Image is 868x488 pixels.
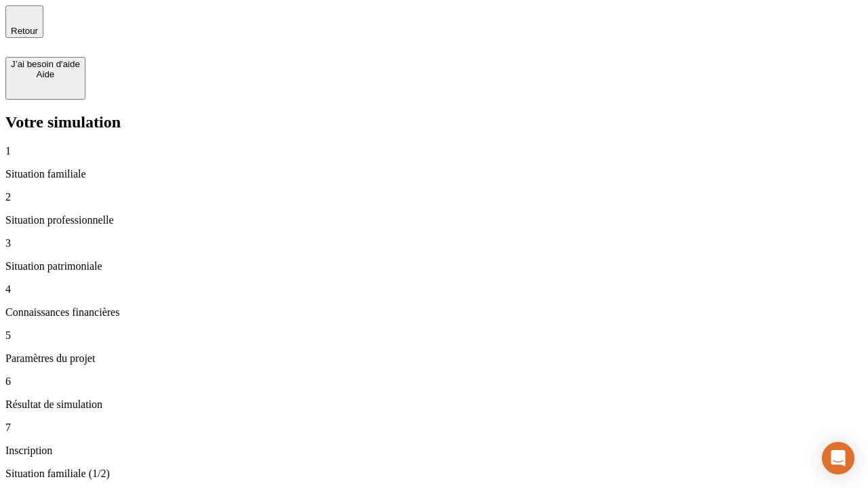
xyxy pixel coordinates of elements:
[11,26,38,36] span: Retour
[11,59,80,69] div: J’ai besoin d'aide
[5,468,863,480] p: Situation familiale (1/2)
[5,145,863,157] p: 1
[5,237,863,249] p: 3
[5,329,863,342] p: 5
[5,306,863,319] p: Connaissances financières
[5,113,863,131] h2: Votre simulation
[5,5,43,38] button: Retour
[5,283,863,296] p: 4
[5,445,863,457] p: Inscription
[5,191,863,203] p: 2
[5,57,85,100] button: J’ai besoin d'aideAide
[5,375,863,388] p: 6
[5,168,863,180] p: Situation familiale
[5,352,863,365] p: Paramètres du projet
[822,442,854,474] div: Open Intercom Messenger
[5,422,863,434] p: 7
[5,399,863,411] p: Résultat de simulation
[11,69,80,79] div: Aide
[5,214,863,226] p: Situation professionnelle
[5,260,863,272] p: Situation patrimoniale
